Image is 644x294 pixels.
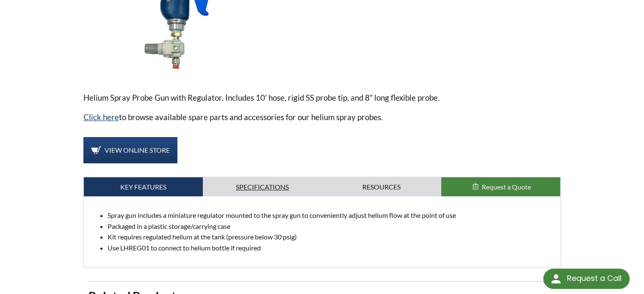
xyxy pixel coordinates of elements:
li: Spray gun includes a miniature regulator mounted to the spray gun to conveniently adjust helium f... [108,210,554,221]
a: Resources [322,177,441,197]
a: Click here [83,112,119,122]
span: View Online Store [105,146,170,154]
p: Helium Spray Probe Gun with Regulator. Includes 10' hose, rigid SS probe tip, and 8" long flexibl... [83,91,561,104]
button: Request a Quote [441,177,560,197]
img: round button [549,272,563,286]
li: Packaged in a plastic storage/carrying case [108,221,554,232]
a: Specifications [203,177,322,197]
p: to browse available spare parts and accessories for our helium spray probes. [83,111,561,124]
div: Request a Call [543,269,630,289]
span: Request a Quote [482,183,531,191]
li: Use LHREG01 to connect to helium bottle if required [108,242,554,253]
a: Key Features [84,177,203,197]
div: Request a Call [567,269,621,288]
li: Kit requires regulated helium at the tank (pressure below 30 psig) [108,231,554,242]
a: View Online Store [83,137,177,163]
